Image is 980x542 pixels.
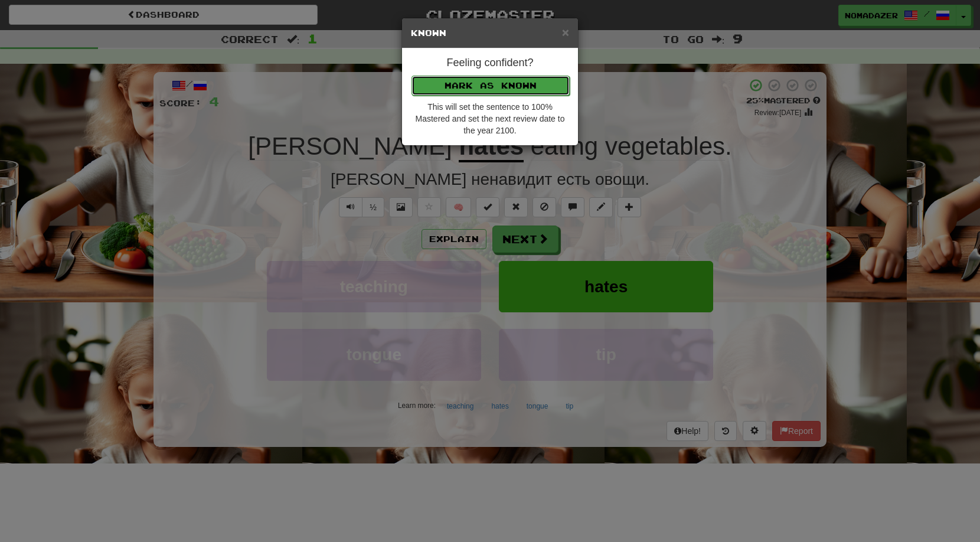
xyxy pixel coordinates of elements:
[411,57,569,69] h4: Feeling confident?
[411,101,569,136] div: This will set the sentence to 100% Mastered and set the next review date to the year 2100.
[562,26,569,38] button: Close
[411,76,570,96] button: Mark as Known
[562,25,569,39] span: ×
[411,27,569,39] h5: Known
